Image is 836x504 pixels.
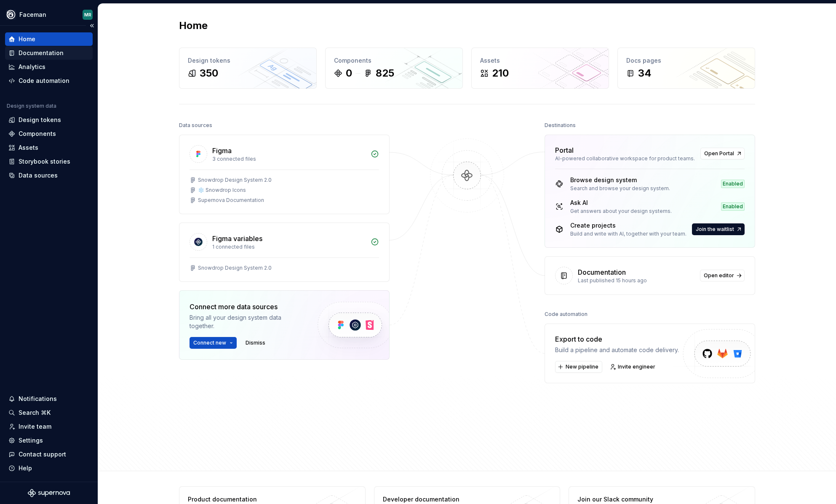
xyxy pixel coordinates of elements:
[5,448,93,461] button: Contact support
[325,48,463,89] a: Components0825
[692,223,745,235] button: Join the waitlist
[200,66,218,80] div: 350
[545,119,576,131] div: Destinations
[555,155,695,162] div: AI-powered collaborative workspace for product teams.
[383,495,505,504] div: Developer documentation
[19,49,64,57] div: Documentation
[198,177,272,183] div: Snowdrop Design System 2.0
[638,66,652,80] div: 34
[607,361,659,373] a: Invite engineer
[212,146,232,156] div: Figma
[570,185,670,192] div: Search and browse your design system.
[19,11,46,19] div: Faceman
[480,56,600,65] div: Assets
[721,180,745,188] div: Enabled
[376,66,394,80] div: 825
[179,48,317,89] a: Design tokens350
[198,265,272,271] div: Snowdrop Design System 2.0
[626,56,746,65] div: Docs pages
[566,363,598,370] span: New pipeline
[6,10,16,20] img: 87d06435-c97f-426c-aa5d-5eb8acd3d8b3.png
[570,199,672,207] div: Ask AI
[570,231,686,237] div: Build and write with AI, together with your team.
[212,244,366,250] div: 1 connected files
[5,462,93,475] button: Help
[179,223,390,282] a: Figma variables1 connected filesSnowdrop Design System 2.0
[5,46,93,60] a: Documentation
[5,32,93,46] a: Home
[5,392,93,406] button: Notifications
[5,74,93,88] a: Code automation
[721,202,745,211] div: Enabled
[19,35,35,43] div: Home
[19,436,43,445] div: Settings
[179,135,390,214] a: Figma3 connected filesSnowdrop Design System 2.0❄️ Snowdrop IconsSupernova Documentation
[5,127,93,141] a: Components
[704,272,734,279] span: Open editor
[19,409,51,417] div: Search ⌘K
[2,5,96,24] button: FacemanMR
[578,267,626,277] div: Documentation
[190,302,303,312] div: Connect more data sources
[19,395,57,403] div: Notifications
[86,20,98,32] button: Collapse sidebar
[555,361,602,373] button: New pipeline
[193,340,226,346] span: Connect new
[190,337,237,349] button: Connect new
[19,116,61,124] div: Design tokens
[570,208,672,215] div: Get answers about your design systems.
[5,169,93,182] a: Data sources
[618,363,655,370] span: Invite engineer
[5,113,93,127] a: Design tokens
[545,308,588,320] div: Code automation
[570,221,686,230] div: Create projects
[19,171,58,180] div: Data sources
[700,270,745,281] a: Open editor
[7,103,56,109] div: Design system data
[198,187,246,194] div: ❄️ Snowdrop Icons
[19,63,45,71] div: Analytics
[5,155,93,168] a: Storybook stories
[5,406,93,419] button: Search ⌘K
[19,464,32,472] div: Help
[704,150,734,157] span: Open Portal
[188,56,308,65] div: Design tokens
[19,450,66,459] div: Contact support
[188,495,310,504] div: Product documentation
[212,233,262,244] div: Figma variables
[198,197,264,204] div: Supernova Documentation
[179,119,212,131] div: Data sources
[84,11,91,18] div: MR
[555,145,574,155] div: Portal
[555,334,679,344] div: Export to code
[696,226,734,233] span: Join the waitlist
[212,156,366,162] div: 3 connected files
[179,19,208,32] h2: Home
[19,143,38,152] div: Assets
[5,434,93,447] a: Settings
[19,130,56,138] div: Components
[5,141,93,154] a: Assets
[471,48,609,89] a: Assets210
[190,313,303,330] div: Bring all your design system data together.
[5,420,93,433] a: Invite team
[570,176,670,184] div: Browse design system
[5,60,93,74] a: Analytics
[617,48,755,89] a: Docs pages34
[28,489,70,497] svg: Supernova Logo
[555,346,679,354] div: Build a pipeline and automate code delivery.
[19,422,51,431] div: Invite team
[346,66,352,80] div: 0
[577,495,700,504] div: Join our Slack community
[492,66,509,80] div: 210
[578,277,695,284] div: Last published 15 hours ago
[19,157,70,166] div: Storybook stories
[700,148,745,159] a: Open Portal
[242,337,269,349] button: Dismiss
[246,340,265,346] span: Dismiss
[334,56,454,65] div: Components
[19,77,69,85] div: Code automation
